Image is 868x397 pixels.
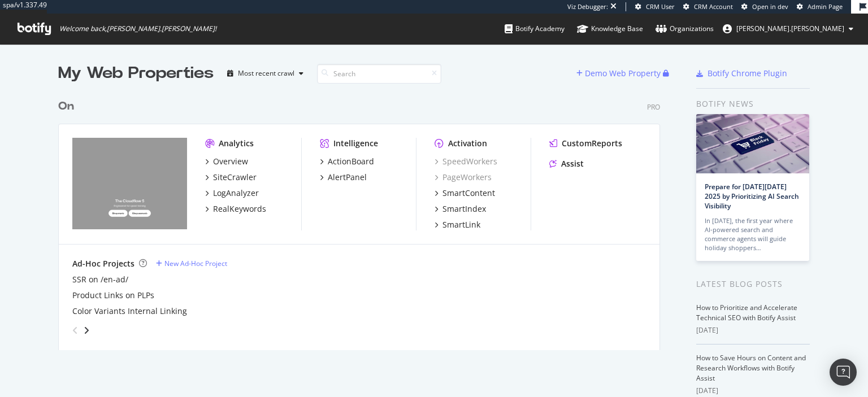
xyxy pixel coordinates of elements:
[696,278,810,290] div: Latest Blog Posts
[696,68,787,79] a: Botify Chrome Plugin
[223,64,308,82] button: Most recent crawl
[317,64,441,84] input: Search
[238,70,294,77] div: Most recent crawl
[58,98,74,115] div: On
[156,259,227,268] a: New Ad-Hoc Project
[72,306,187,317] a: Color Variants Internal Linking
[577,14,643,44] a: Knowledge Base
[58,98,79,115] a: On
[714,20,862,38] button: [PERSON_NAME].[PERSON_NAME]
[696,114,809,173] img: Prepare for Black Friday 2025 by Prioritizing AI Search Visibility
[505,23,565,34] div: Botify Academy
[72,258,134,269] div: Ad-Hoc Projects
[752,2,788,11] span: Open in dev
[435,172,492,183] a: PageWorkers
[72,138,187,229] img: www.on-running.com
[562,138,622,149] div: CustomReports
[213,203,266,215] div: RealKeywords
[830,359,857,386] div: Open Intercom Messenger
[328,156,374,167] div: ActionBoard
[549,138,622,149] a: CustomReports
[219,138,254,149] div: Analytics
[656,14,714,44] a: Organizations
[708,68,787,79] div: Botify Chrome Plugin
[58,85,669,350] div: grid
[83,325,90,336] div: angle-right
[646,2,675,11] span: CRM User
[435,156,497,167] a: SpeedWorkers
[442,187,495,199] div: SmartContent
[58,62,214,85] div: My Web Properties
[213,187,259,199] div: LogAnalyzer
[505,14,565,44] a: Botify Academy
[576,68,663,78] a: Demo Web Property
[561,158,584,169] div: Assist
[585,68,661,79] div: Demo Web Property
[736,24,844,33] span: benjamin.bussiere
[72,290,154,301] a: Product Links on PLPs
[205,156,248,167] a: Overview
[213,172,257,183] div: SiteCrawler
[567,2,608,11] div: Viz Debugger:
[705,216,801,252] div: In [DATE], the first year where AI-powered search and commerce agents will guide holiday shoppers…
[448,138,487,149] div: Activation
[68,321,83,339] div: angle-left
[442,203,486,215] div: SmartIndex
[696,325,810,335] div: [DATE]
[435,203,486,215] a: SmartIndex
[328,172,367,183] div: AlertPanel
[442,219,480,230] div: SmartLink
[635,2,675,11] a: CRM User
[320,156,374,167] a: ActionBoard
[435,219,480,230] a: SmartLink
[656,23,714,34] div: Organizations
[576,64,663,82] button: Demo Web Property
[683,2,733,11] a: CRM Account
[72,274,128,285] a: SSR on /en-ad/
[696,98,810,110] div: Botify news
[164,259,227,268] div: New Ad-Hoc Project
[577,23,643,34] div: Knowledge Base
[549,158,584,169] a: Assist
[694,2,733,11] span: CRM Account
[808,2,843,11] span: Admin Page
[696,353,806,383] a: How to Save Hours on Content and Research Workflows with Botify Assist
[696,386,810,396] div: [DATE]
[205,203,266,215] a: RealKeywords
[696,303,797,322] a: How to Prioritize and Accelerate Technical SEO with Botify Assist
[205,187,259,199] a: LogAnalyzer
[213,156,248,167] div: Overview
[797,2,843,11] a: Admin Page
[205,172,257,183] a: SiteCrawler
[705,182,799,211] a: Prepare for [DATE][DATE] 2025 by Prioritizing AI Search Visibility
[647,102,660,112] div: Pro
[435,187,495,199] a: SmartContent
[333,138,378,149] div: Intelligence
[741,2,788,11] a: Open in dev
[59,24,216,33] span: Welcome back, [PERSON_NAME].[PERSON_NAME] !
[320,172,367,183] a: AlertPanel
